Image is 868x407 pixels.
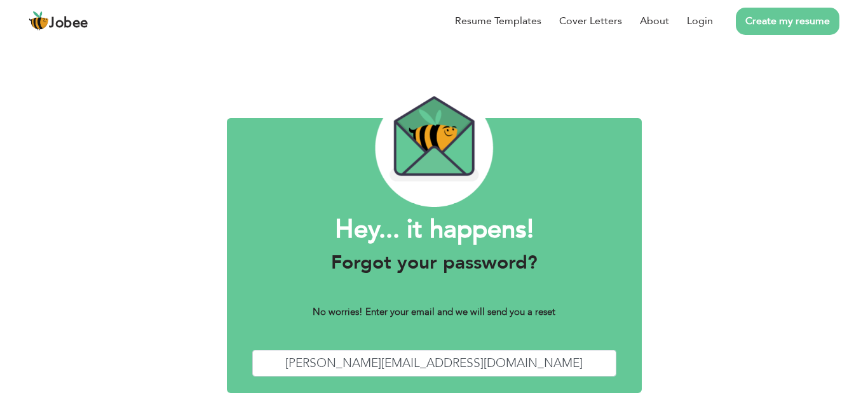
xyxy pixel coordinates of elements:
b: No worries! Enter your email and we will send you a reset [313,305,555,318]
h1: Hey... it happens! [252,213,616,246]
a: Resume Templates [455,13,541,29]
img: envelope_bee.png [375,89,494,207]
a: Create my resume [736,8,839,35]
span: Jobee [49,17,88,30]
a: Login [687,13,713,29]
a: About [640,13,669,29]
a: Jobee [29,11,88,31]
input: Enter Your Email [252,350,616,377]
a: Cover Letters [559,13,622,29]
h3: Forgot your password? [252,251,616,274]
img: jobee.io [29,11,49,31]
